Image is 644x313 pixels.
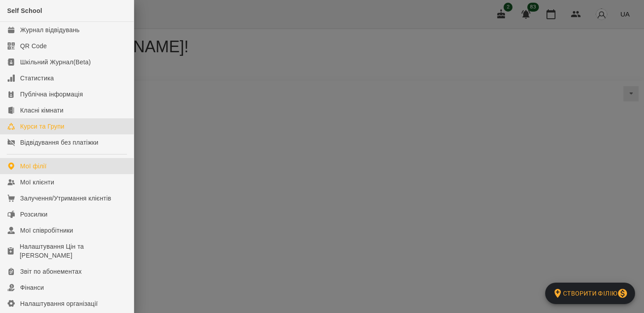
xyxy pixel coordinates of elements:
[20,106,64,115] div: Класні кімнати
[20,25,80,34] div: Журнал відвідувань
[20,178,54,187] div: Мої клієнти
[20,242,127,260] div: Налаштування Цін та [PERSON_NAME]
[20,162,47,171] div: Мої філії
[20,299,98,308] div: Налаштування організації
[20,58,91,67] div: Шкільний Журнал(Beta)
[20,226,73,235] div: Мої співробітники
[20,74,54,83] div: Статистика
[20,122,64,131] div: Курси та Групи
[20,90,83,99] div: Публічна інформація
[20,283,44,292] div: Фінанси
[20,194,111,203] div: Залучення/Утримання клієнтів
[20,138,98,147] div: Відвідування без платіжки
[20,210,47,219] div: Розсилки
[20,267,82,276] div: Звіт по абонементах
[20,42,47,50] div: QR Code
[7,7,42,14] span: Self School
